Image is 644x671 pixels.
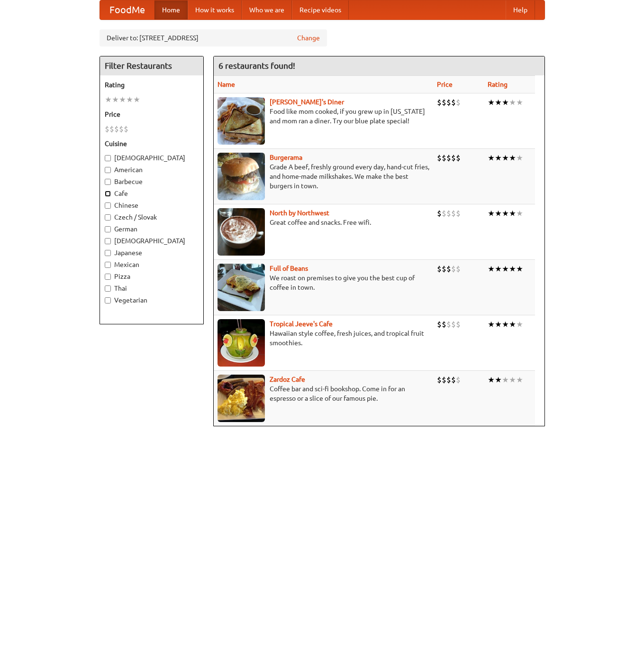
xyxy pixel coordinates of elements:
[451,319,456,330] li: $
[488,375,495,385] li: ★
[442,153,446,163] li: $
[488,81,508,88] a: Rating
[105,236,199,246] label: [DEMOGRAPHIC_DATA]
[218,81,235,88] a: Name
[133,94,140,105] li: ★
[509,264,516,274] li: ★
[516,264,523,274] li: ★
[105,110,199,119] h5: Price
[488,153,495,163] li: ★
[105,260,199,269] label: Mexican
[218,153,265,200] img: burgerama.jpg
[488,97,495,108] li: ★
[105,202,111,209] input: Chinese
[105,248,199,257] label: Japanese
[488,264,495,274] li: ★
[105,262,111,268] input: Mexican
[100,56,203,75] h4: Filter Restaurants
[437,264,442,274] li: $
[456,208,461,219] li: $
[495,97,502,108] li: ★
[516,319,523,330] li: ★
[446,153,451,163] li: $
[105,94,112,105] li: ★
[446,208,451,219] li: $
[437,153,442,163] li: $
[105,80,199,90] h5: Rating
[242,0,292,19] a: Who we are
[495,208,502,219] li: ★
[218,375,265,422] img: zardoz.jpg
[502,208,509,219] li: ★
[509,319,516,330] li: ★
[105,212,199,222] label: Czech / Slovak
[218,264,265,311] img: beans.jpg
[506,0,535,19] a: Help
[218,61,295,70] ng-pluralize: 6 restaurants found!
[270,98,344,106] b: [PERSON_NAME]'s Diner
[509,153,516,163] li: ★
[105,295,199,305] label: Vegetarian
[119,124,124,134] li: $
[218,208,265,256] img: north.jpg
[446,319,451,330] li: $
[105,214,111,221] input: Czech / Slovak
[105,165,199,175] label: American
[292,0,349,19] a: Recipe videos
[437,208,442,219] li: $
[218,107,429,126] p: Food like mom cooked, if you grew up in [US_STATE] and mom ran a diner. Try our blue plate special!
[100,0,154,19] a: FoodMe
[112,94,119,105] li: ★
[509,375,516,385] li: ★
[270,265,308,272] a: Full of Beans
[437,375,442,385] li: $
[442,97,446,108] li: $
[100,29,327,46] div: Deliver to: [STREET_ADDRESS]
[218,329,429,348] p: Hawaiian style coffee, fresh juices, and tropical fruit smoothies.
[105,226,111,232] input: German
[502,375,509,385] li: ★
[270,320,333,328] a: Tropical Jeeve's Cafe
[488,208,495,219] li: ★
[105,238,111,244] input: [DEMOGRAPHIC_DATA]
[105,285,111,292] input: Thai
[488,319,495,330] li: ★
[105,272,199,281] label: Pizza
[105,191,111,197] input: Cafe
[516,208,523,219] li: ★
[502,264,509,274] li: ★
[218,319,265,367] img: jeeves.jpg
[451,97,456,108] li: $
[105,297,111,303] input: Vegetarian
[446,97,451,108] li: $
[509,97,516,108] li: ★
[442,264,446,274] li: $
[119,94,126,105] li: ★
[495,319,502,330] li: ★
[105,153,199,163] label: [DEMOGRAPHIC_DATA]
[442,208,446,219] li: $
[451,153,456,163] li: $
[456,264,461,274] li: $
[456,319,461,330] li: $
[105,179,111,185] input: Barbecue
[509,208,516,219] li: ★
[456,375,461,385] li: $
[451,264,456,274] li: $
[270,376,305,383] b: Zardoz Cafe
[188,0,242,19] a: How it works
[502,97,509,108] li: ★
[105,124,109,134] li: $
[126,94,133,105] li: ★
[114,124,119,134] li: $
[442,375,446,385] li: $
[270,154,302,161] a: Burgerama
[270,209,329,217] a: North by Northwest
[516,375,523,385] li: ★
[218,218,429,227] p: Great coffee and snacks. Free wifi.
[218,97,265,145] img: sallys.jpg
[451,375,456,385] li: $
[516,97,523,108] li: ★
